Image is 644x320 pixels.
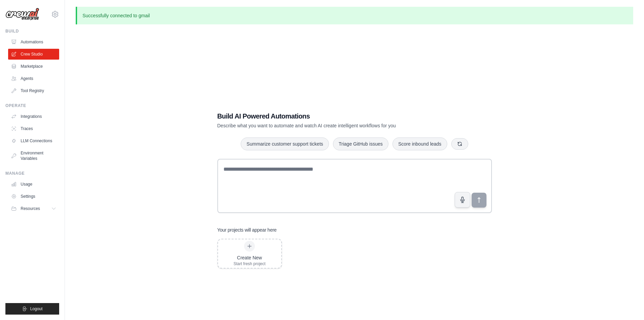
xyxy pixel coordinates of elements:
[234,254,266,261] div: Create New
[5,8,39,21] img: Logo
[8,191,59,202] a: Settings
[455,192,470,208] button: Click to speak your automation idea
[217,122,445,129] p: Describe what you want to automate and watch AI create intelligent workflows for you
[234,261,266,266] div: Start fresh project
[217,227,277,233] h3: Your projects will appear here
[8,203,59,214] button: Resources
[76,7,633,24] p: Successfully connected to gmail
[241,137,329,150] button: Summarize customer support tickets
[8,179,59,190] a: Usage
[21,206,40,211] span: Resources
[8,111,59,122] a: Integrations
[8,123,59,134] a: Traces
[8,85,59,96] a: Tool Registry
[5,103,59,108] div: Operate
[392,137,447,150] button: Score inbound leads
[8,37,59,47] a: Automations
[451,138,468,150] button: Get new suggestions
[217,111,445,121] h1: Build AI Powered Automations
[30,306,43,312] span: Logout
[333,137,388,150] button: Triage GitHub issues
[8,135,59,146] a: LLM Connections
[8,148,59,164] a: Environment Variables
[5,28,59,34] div: Build
[8,61,59,72] a: Marketplace
[8,73,59,84] a: Agents
[5,171,59,176] div: Manage
[8,49,59,60] a: Crew Studio
[5,303,59,315] button: Logout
